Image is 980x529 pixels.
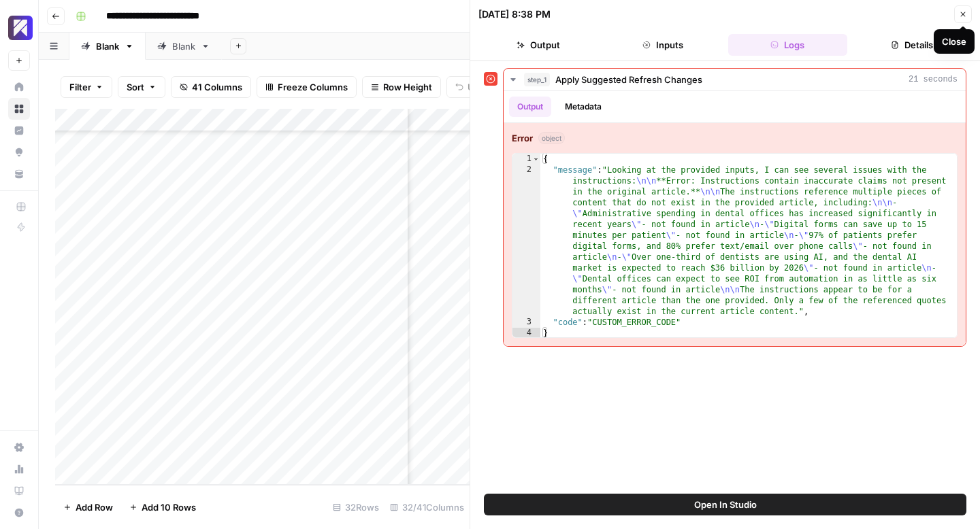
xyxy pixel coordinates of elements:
[8,480,30,502] a: Learning Hub
[557,97,610,117] button: Metadata
[8,437,30,458] a: Settings
[96,39,119,53] div: Blank
[55,496,121,518] button: Add Row
[512,131,533,145] strong: Error
[446,76,500,98] button: Undo
[478,7,551,21] div: [DATE] 8:38 PM
[69,33,146,60] a: Blank
[8,11,30,45] button: Workspace: Overjet - Test
[61,76,112,98] button: Filter
[8,76,30,98] a: Home
[909,73,958,86] span: 21 seconds
[171,76,251,98] button: 41 Columns
[76,500,113,514] span: Add Row
[512,165,540,317] div: 2
[8,502,30,524] button: Help + Support
[146,33,222,60] a: Blank
[8,98,30,120] a: Browse
[484,494,966,515] button: Open In Studio
[327,496,385,518] div: 32 Rows
[142,500,196,514] span: Add 10 Rows
[362,76,441,98] button: Row Height
[512,154,540,165] div: 1
[512,317,540,328] div: 3
[121,496,204,518] button: Add 10 Rows
[192,80,242,94] span: 41 Columns
[538,132,565,144] span: object
[8,16,33,40] img: Overjet - Test Logo
[278,80,348,94] span: Freeze Columns
[8,141,30,163] a: Opportunities
[694,498,757,511] span: Open In Studio
[512,328,540,339] div: 4
[127,80,144,94] span: Sort
[524,73,550,86] span: step_1
[383,80,432,94] span: Row Height
[8,120,30,141] a: Insights
[532,154,540,165] span: Toggle code folding, rows 1 through 4
[257,76,357,98] button: Freeze Columns
[385,496,470,518] div: 32/41 Columns
[504,91,966,346] div: 21 seconds
[118,76,165,98] button: Sort
[504,69,966,90] button: 21 seconds
[8,163,30,185] a: Your Data
[509,97,551,117] button: Output
[942,35,966,48] div: Close
[172,39,195,53] div: Blank
[728,34,847,56] button: Logs
[853,34,972,56] button: Details
[603,34,722,56] button: Inputs
[478,34,598,56] button: Output
[8,458,30,480] a: Usage
[69,80,91,94] span: Filter
[555,73,702,86] span: Apply Suggested Refresh Changes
